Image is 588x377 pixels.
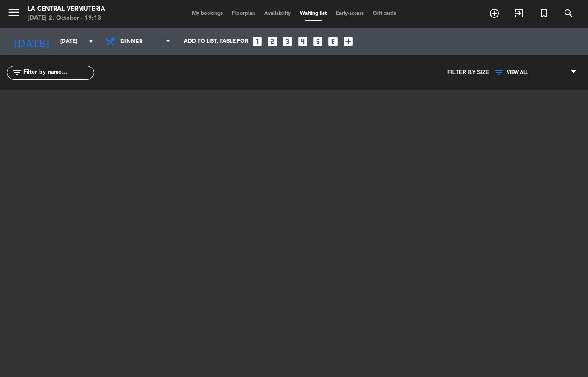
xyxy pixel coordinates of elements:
i: menu [7,6,21,19]
span: Filter by size [447,68,489,77]
span: VIEW ALL [507,70,528,75]
i: arrow_drop_down [85,36,96,47]
div: La Central Vermuteria [28,5,105,14]
button: menu [7,6,21,23]
span: Gift cards [368,11,401,16]
span: Availability [260,11,295,16]
span: Add to list, table for [184,38,248,45]
span: Floorplan [227,11,260,16]
span: Waiting list [295,11,331,16]
i: exit_to_app [514,8,525,19]
span: Early-access [331,11,368,16]
i: looks_two [266,35,278,47]
i: add_circle_outline [489,8,500,19]
i: turned_in_not [538,8,549,19]
input: Filter by name... [23,68,94,78]
span: Dinner [120,33,164,51]
span: My bookings [187,11,227,16]
i: search [563,8,574,19]
i: looks_5 [312,35,324,47]
div: [DATE] 2. October - 19:13 [28,14,105,23]
i: looks_6 [327,35,339,47]
i: add_box [342,35,354,47]
i: [DATE] [7,31,56,51]
i: looks_one [251,35,263,47]
i: filter_list [11,67,23,78]
i: looks_3 [282,35,294,47]
i: looks_4 [297,35,309,47]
